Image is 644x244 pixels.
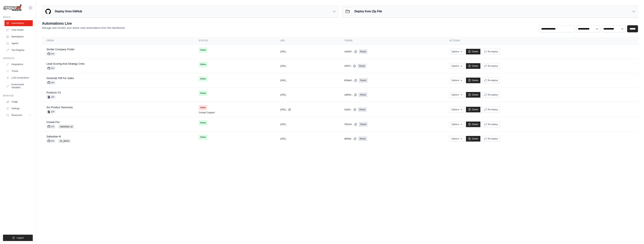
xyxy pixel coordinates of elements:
[354,9,382,14] h3: Deploy from Zip File
[46,48,75,51] a: Similar Company Finder
[449,78,464,83] button: Options
[42,37,194,44] th: Crew
[482,107,500,112] button: Re-deploy
[46,139,55,143] span: GH
[359,78,367,83] a: Reset
[449,49,464,54] button: Options
[199,135,207,140] span: Online
[358,136,367,141] a: Reset
[4,47,33,53] a: Tool Registry
[4,40,33,46] a: Agents
[46,106,73,109] a: Srs Product Taxonomy
[482,49,500,54] button: Re-deploy
[46,121,60,124] a: Crewai Poc
[199,47,207,53] span: Online
[46,62,84,65] a: Lead Scoring And Strategy Crew
[3,4,22,11] img: Logo
[340,37,445,44] th: Token
[199,76,207,82] span: Online
[11,114,22,117] span: Resources
[466,107,480,112] a: Delete
[199,120,207,125] span: Online
[482,92,500,98] button: Re-deploy
[46,95,56,99] span: ZIP
[344,50,357,53] button: c4e654...
[44,8,52,15] img: GitHub Logo
[4,27,33,33] a: Crew Studio
[482,78,500,83] button: Re-deploy
[466,122,480,127] a: Delete
[46,135,61,138] a: Sabastian Ai
[46,52,55,56] span: GH
[58,125,74,128] span: sabastian_ai
[344,79,357,82] button: 62bbe0...
[199,111,215,114] a: Contact Support
[482,122,500,127] button: Re-deploy
[466,63,480,69] a: Delete
[4,61,33,67] a: Integrations
[359,122,367,127] a: Reset
[199,62,207,67] span: Online
[4,68,33,74] a: Traces
[4,34,33,40] a: Marketplace
[4,112,33,118] button: Resources
[449,136,464,142] button: Options
[466,92,480,98] a: Delete
[199,105,207,110] span: Failed
[4,75,33,81] a: LLM Connections
[4,20,33,26] a: Automations
[482,63,500,69] button: Re-deploy
[194,37,276,44] th: Status
[58,139,71,143] span: isr_demo
[46,77,74,80] a: Generate Pdf For Sales
[276,37,340,44] th: URL
[46,125,55,128] span: GH
[359,49,367,54] a: Reset
[449,92,464,98] button: Options
[3,57,33,60] div: Operate
[3,16,33,19] div: Build
[46,110,56,114] span: ZIP
[17,236,24,239] span: Logout
[358,107,367,112] a: Reset
[344,65,356,67] button: 1f397f...
[42,26,125,30] p: Manage and monitor your active crew automations from this dashboard.
[344,123,357,126] button: 7b01e4...
[358,64,366,68] a: Reset
[46,66,55,70] span: GH
[344,137,357,140] button: d8dfad...
[482,136,500,142] button: Re-deploy
[4,105,33,111] a: Settings
[4,82,33,90] a: Environment Variables
[4,99,33,105] a: Usage
[359,93,367,97] a: Reset
[46,81,55,85] span: GH
[344,93,357,96] button: cd604c...
[449,122,464,127] button: Options
[466,78,480,83] a: Delete
[449,107,464,112] button: Options
[466,49,480,54] a: Delete
[3,94,33,97] div: Manage
[3,235,33,241] button: Logout
[42,21,125,26] h2: Automations Live
[46,91,61,94] a: Products V3
[344,108,356,111] button: c0af2c...
[445,37,638,44] th: Actions
[199,91,207,96] span: Online
[449,63,464,69] button: Options
[55,9,82,14] h3: Deploy from GitHub
[466,136,480,142] a: Delete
